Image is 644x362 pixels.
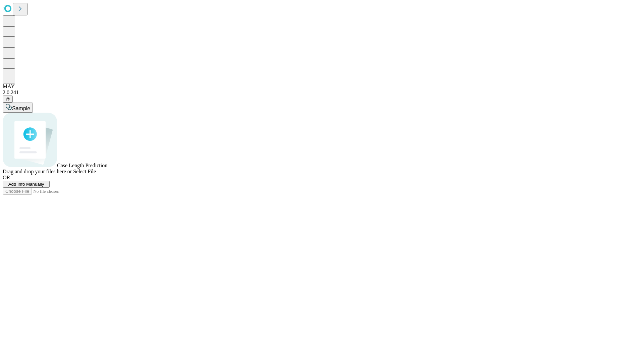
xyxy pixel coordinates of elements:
span: Select File [73,169,96,174]
span: OR [3,175,10,180]
span: Add Info Manually [8,182,44,187]
button: Add Info Manually [3,181,50,188]
span: Sample [12,106,30,111]
button: @ [3,96,13,103]
div: MAY [3,83,641,89]
span: Case Length Prediction [57,163,107,168]
span: @ [5,97,10,102]
div: 2.0.241 [3,89,641,96]
button: Sample [3,103,33,113]
span: Drag and drop your files here or [3,169,72,174]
